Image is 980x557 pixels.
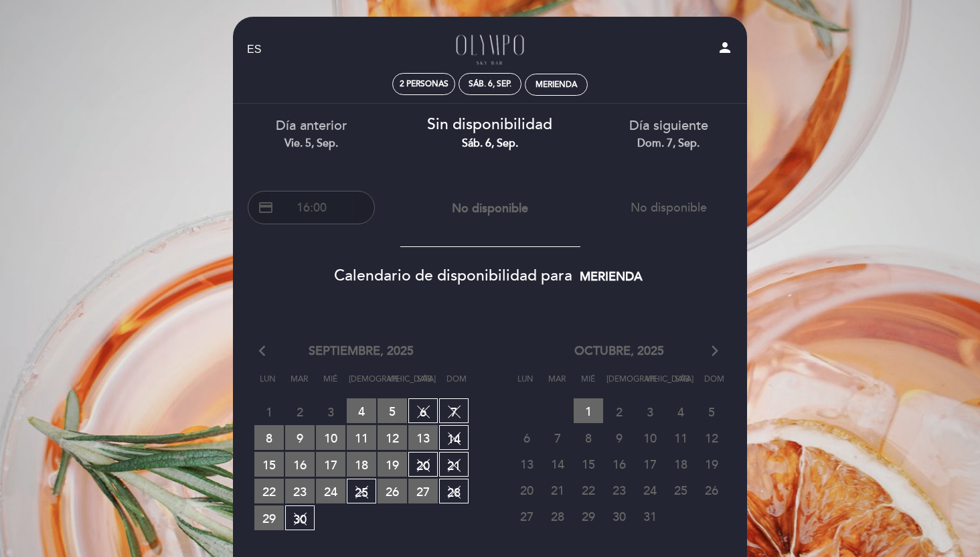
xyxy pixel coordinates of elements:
span: 20 [512,477,542,502]
span: 2 personas [400,79,448,89]
span: Lun [254,372,281,397]
span: 28 [543,503,572,528]
span: 6 [408,398,438,423]
i: arrow_forward_ios [709,343,721,360]
span: [DEMOGRAPHIC_DATA] [606,372,633,397]
div: dom. 7, sep. [589,136,748,151]
span: 7 [439,398,469,423]
span: 3 [635,399,665,424]
span: 26 [697,477,726,502]
span: 27 [408,479,438,503]
button: credit_card 16:00 [248,191,375,224]
span: 2 [604,399,634,424]
span: 13 [512,451,542,476]
span: 6 [512,425,542,450]
span: 15 [574,451,603,476]
div: vie. 5, sep. [232,136,391,151]
span: Dom [701,372,728,397]
span: 29 [254,505,284,530]
span: 17 [316,452,345,477]
span: Sin disponibilidad [427,115,552,134]
span: 11 [666,425,696,450]
span: 5 [378,398,407,423]
span: Vie [380,372,407,397]
span: 9 [285,425,315,450]
span: 20 [408,452,438,477]
span: 10 [316,425,345,450]
span: Calendario de disponibilidad para [334,266,572,285]
span: Vie [638,372,665,397]
span: 21 [543,477,572,502]
span: 18 [347,452,376,477]
span: 31 [635,503,665,528]
button: person [717,39,733,60]
span: 28 [439,479,469,503]
span: 12 [378,425,407,450]
div: Merienda [536,80,577,90]
span: 15 [254,452,284,477]
span: [DEMOGRAPHIC_DATA] [349,372,376,397]
span: 27 [512,503,542,528]
span: Lun [512,372,539,397]
span: 19 [697,451,726,476]
span: 3 [316,399,345,424]
span: Sáb [412,372,438,397]
span: Mié [317,372,344,397]
span: 13 [408,425,438,450]
div: sáb. 6, sep. [469,79,511,89]
span: 22 [254,479,284,503]
span: septiembre, 2025 [309,343,414,360]
span: 2 [285,399,315,424]
span: credit_card [258,200,274,216]
button: No disponible [426,191,554,225]
i: arrow_back_ios [259,343,271,360]
span: 26 [378,479,407,503]
span: 21 [439,452,469,477]
span: 1 [574,398,603,423]
span: 30 [604,503,634,528]
i: person [717,39,733,56]
span: Mié [575,372,602,397]
span: Mar [544,372,570,397]
span: 22 [574,477,603,502]
span: 12 [697,425,726,450]
span: 24 [635,477,665,502]
span: 18 [666,451,696,476]
span: octubre, 2025 [574,343,664,360]
div: sáb. 6, sep. [411,136,570,151]
a: Olympo Sky Bar [406,31,574,68]
span: 25 [347,479,376,503]
span: 4 [347,398,376,423]
div: Día anterior [232,116,391,151]
span: 23 [604,477,634,502]
span: No disponible [452,201,528,216]
span: 16 [285,452,315,477]
span: 7 [543,425,572,450]
span: Sáb [669,372,696,397]
span: 29 [574,503,603,528]
span: 11 [347,425,376,450]
span: 8 [574,425,603,450]
span: 24 [316,479,345,503]
span: 23 [285,479,315,503]
span: 10 [635,425,665,450]
span: 9 [604,425,634,450]
span: 19 [378,452,407,477]
div: Día siguiente [589,116,748,151]
span: Dom [443,372,470,397]
span: 25 [666,477,696,502]
span: 16 [604,451,634,476]
span: 4 [666,399,696,424]
span: 8 [254,425,284,450]
span: 17 [635,451,665,476]
span: Mar [286,372,313,397]
span: 14 [439,425,469,450]
span: 14 [543,451,572,476]
button: No disponible [605,191,732,224]
span: 1 [254,399,284,424]
span: 5 [697,399,726,424]
span: 30 [285,505,315,530]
